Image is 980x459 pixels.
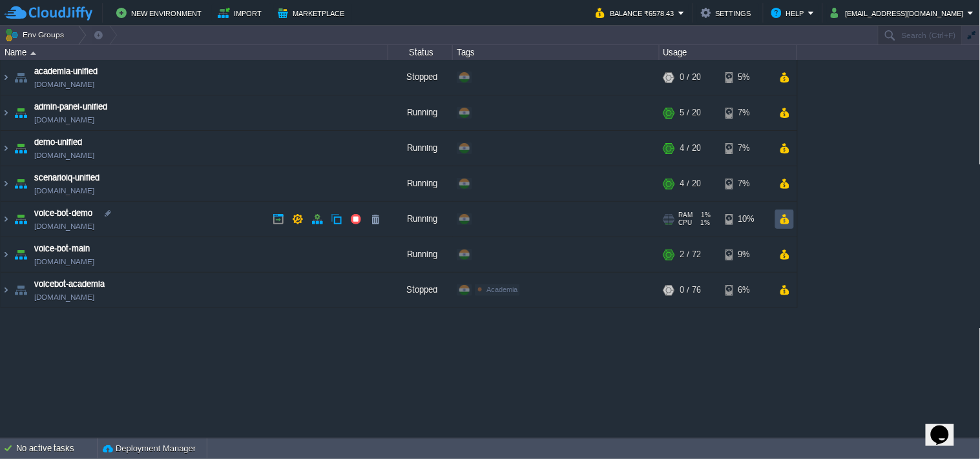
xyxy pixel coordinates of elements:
button: Import [218,5,266,21]
div: Usage [660,45,797,60]
a: voice-bot-demo [34,207,92,220]
button: Env Groups [5,26,68,44]
img: AMDAwAAAACH5BAEAAAAALAAAAAABAAEAAAICRAEAOw== [12,95,30,130]
div: 7% [725,166,767,201]
div: Running [388,237,453,272]
span: Academia [486,286,517,293]
button: [EMAIL_ADDRESS][DOMAIN_NAME] [831,5,968,21]
div: Running [388,166,453,201]
div: 6% [725,273,767,308]
button: Help [771,5,808,21]
a: [DOMAIN_NAME] [34,78,94,91]
div: 4 / 20 [680,131,701,166]
img: CloudJiffy [5,5,92,21]
div: Stopped [388,273,453,308]
img: AMDAwAAAACH5BAEAAAAALAAAAAABAAEAAAICRAEAOw== [12,60,30,95]
a: [DOMAIN_NAME] [34,291,94,304]
div: Tags [454,45,659,60]
div: 10% [725,202,767,237]
img: AMDAwAAAACH5BAEAAAAALAAAAAABAAEAAAICRAEAOw== [1,202,11,237]
a: voicebot-academia [34,278,105,291]
a: demo-unified [34,136,82,149]
button: Deployment Manager [103,442,196,455]
button: Balance ₹6578.43 [596,5,678,21]
a: [DOMAIN_NAME] [34,220,94,233]
a: [DOMAIN_NAME] [34,113,94,126]
div: 7% [725,131,767,166]
div: 4 / 20 [680,166,701,201]
div: 0 / 20 [680,60,701,95]
span: CPU [679,219,693,227]
a: [DOMAIN_NAME] [34,149,94,162]
a: admin-panel-unified [34,101,107,113]
img: AMDAwAAAACH5BAEAAAAALAAAAAABAAEAAAICRAEAOw== [1,273,11,308]
div: 7% [725,95,767,130]
img: AMDAwAAAACH5BAEAAAAALAAAAAABAAEAAAICRAEAOw== [12,273,30,308]
a: academia-unified [34,65,98,78]
button: Settings [701,5,755,21]
img: AMDAwAAAACH5BAEAAAAALAAAAAABAAEAAAICRAEAOw== [1,131,11,166]
button: New Environment [116,5,205,21]
img: AMDAwAAAACH5BAEAAAAALAAAAAABAAEAAAICRAEAOw== [1,60,11,95]
div: 9% [725,237,767,272]
div: 5 / 20 [680,95,701,130]
img: AMDAwAAAACH5BAEAAAAALAAAAAABAAEAAAICRAEAOw== [12,202,30,237]
div: 2 / 72 [680,237,701,272]
div: Status [389,45,452,60]
a: [DOMAIN_NAME] [34,184,94,197]
a: [DOMAIN_NAME] [34,255,94,268]
span: RAM [679,211,693,219]
div: Running [388,202,453,237]
div: 5% [725,60,767,95]
img: AMDAwAAAACH5BAEAAAAALAAAAAABAAEAAAICRAEAOw== [1,166,11,201]
div: Running [388,95,453,130]
button: Marketplace [278,5,348,21]
img: AMDAwAAAACH5BAEAAAAALAAAAAABAAEAAAICRAEAOw== [30,52,36,55]
a: voice-bot-main [34,242,90,255]
div: No active tasks [16,438,97,459]
img: AMDAwAAAACH5BAEAAAAALAAAAAABAAEAAAICRAEAOw== [12,131,30,166]
span: 1% [698,219,711,227]
img: AMDAwAAAACH5BAEAAAAALAAAAAABAAEAAAICRAEAOw== [12,237,30,272]
div: Name [1,45,388,60]
img: AMDAwAAAACH5BAEAAAAALAAAAAABAAEAAAICRAEAOw== [1,237,11,272]
img: AMDAwAAAACH5BAEAAAAALAAAAAABAAEAAAICRAEAOw== [1,95,11,130]
div: Running [388,131,453,166]
img: AMDAwAAAACH5BAEAAAAALAAAAAABAAEAAAICRAEAOw== [12,166,30,201]
iframe: chat widget [926,407,967,446]
div: 0 / 76 [680,273,701,308]
div: Stopped [388,60,453,95]
a: scenarioiq-unified [34,171,99,184]
span: 1% [698,211,711,219]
